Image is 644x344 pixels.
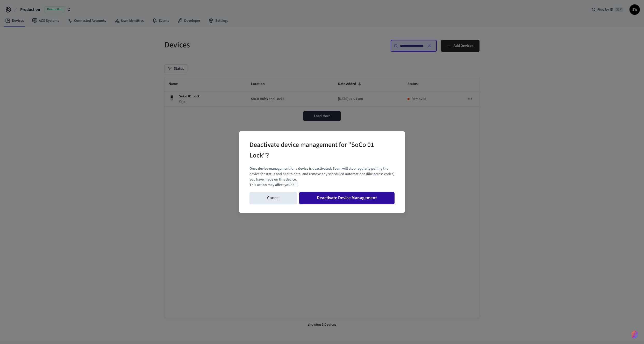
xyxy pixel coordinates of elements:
button: Cancel [249,192,297,204]
p: Once device management for a device is deactivated, Seam will stop regularly polling the device f... [249,166,395,182]
button: Deactivate Device Management [299,192,395,204]
img: SeamLogoGradient.69752ec5.svg [632,331,638,339]
h2: Deactivate device management for "SoCo 01 Lock"? [249,138,380,164]
p: This action may affect your bill. [249,182,395,188]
